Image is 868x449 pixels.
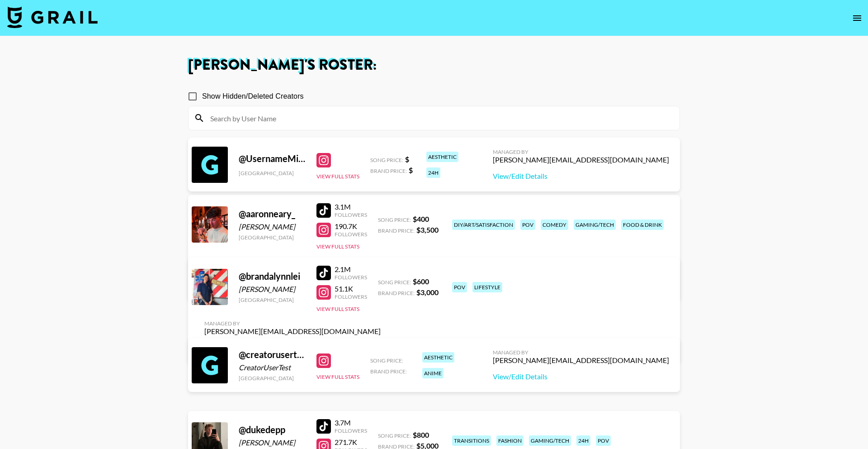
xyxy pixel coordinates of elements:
[316,306,359,312] button: View Full Stats
[574,220,616,230] div: gaming/tech
[416,288,439,296] strong: $ 3,000
[239,153,306,164] div: @ UsernameMismatchTest
[335,427,367,434] div: Followers
[452,435,491,446] div: transitions
[239,349,306,360] div: @ creatorusertest
[576,435,590,446] div: 24h
[370,357,403,364] span: Song Price:
[239,234,306,241] div: [GEOGRAPHIC_DATA]
[426,152,458,162] div: aesthetic
[335,231,367,238] div: Followers
[452,282,467,292] div: pov
[493,356,669,365] div: [PERSON_NAME][EMAIL_ADDRESS][DOMAIN_NAME]
[378,290,415,296] span: Brand Price:
[239,170,306,177] div: [GEOGRAPHIC_DATA]
[335,265,367,274] div: 2.1M
[409,166,413,174] strong: $
[416,225,439,234] strong: $ 3,500
[204,320,381,327] div: Managed By
[378,227,415,234] span: Brand Price:
[848,9,866,27] button: open drawer
[378,216,411,223] span: Song Price:
[335,211,367,218] div: Followers
[493,372,669,381] a: View/Edit Details
[405,155,409,163] strong: $
[422,368,443,378] div: anime
[239,296,306,303] div: [GEOGRAPHIC_DATA]
[239,424,306,435] div: @ dukedepp
[541,220,568,230] div: comedy
[413,277,429,286] strong: $ 600
[493,172,669,181] a: View/Edit Details
[378,279,411,286] span: Song Price:
[370,368,407,375] span: Brand Price:
[493,155,669,164] div: [PERSON_NAME][EMAIL_ADDRESS][DOMAIN_NAME]
[370,167,407,174] span: Brand Price:
[335,284,367,293] div: 51.1K
[188,58,680,72] h1: [PERSON_NAME] 's Roster:
[335,293,367,300] div: Followers
[316,243,359,250] button: View Full Stats
[239,375,306,382] div: [GEOGRAPHIC_DATA]
[621,220,664,230] div: food & drink
[426,167,440,178] div: 24h
[335,202,367,211] div: 3.1M
[335,438,367,447] div: 271.7K
[202,91,304,102] span: Show Hidden/Deleted Creators
[335,418,367,427] div: 3.7M
[452,220,515,230] div: diy/art/satisfaction
[370,157,403,163] span: Song Price:
[239,363,306,372] div: CreatorUserTest
[413,215,429,223] strong: $ 400
[316,173,359,180] button: View Full Stats
[335,222,367,231] div: 190.7K
[239,208,306,220] div: @ aaronneary_
[529,435,571,446] div: gaming/tech
[520,220,535,230] div: pov
[422,352,454,363] div: aesthetic
[239,222,306,231] div: [PERSON_NAME]
[378,432,411,439] span: Song Price:
[496,435,524,446] div: fashion
[413,430,429,439] strong: $ 800
[316,373,359,380] button: View Full Stats
[204,327,381,336] div: [PERSON_NAME][EMAIL_ADDRESS][DOMAIN_NAME]
[472,282,502,292] div: lifestyle
[493,349,669,356] div: Managed By
[205,111,674,125] input: Search by User Name
[7,6,98,28] img: Grail Talent
[596,435,611,446] div: pov
[493,148,669,155] div: Managed By
[239,271,306,282] div: @ brandalynnlei
[239,285,306,294] div: [PERSON_NAME]
[335,274,367,281] div: Followers
[239,438,306,447] div: [PERSON_NAME]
